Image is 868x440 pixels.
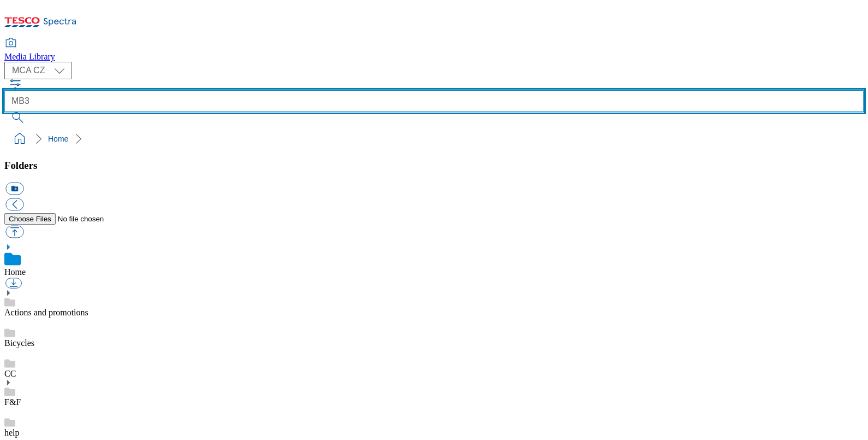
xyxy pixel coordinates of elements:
a: Home [4,267,26,277]
a: home [11,130,28,148]
a: Bicycles [4,338,34,348]
h3: Folders [4,160,864,172]
a: Home [48,134,68,143]
nav: breadcrumb [4,128,864,149]
a: help [4,428,20,437]
a: Actions and promotions [4,308,88,317]
a: F&F [4,397,21,407]
span: Media Library [4,52,55,61]
input: Search by names or tags [4,90,864,112]
a: CC [4,369,16,378]
a: Media Library [4,39,55,62]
